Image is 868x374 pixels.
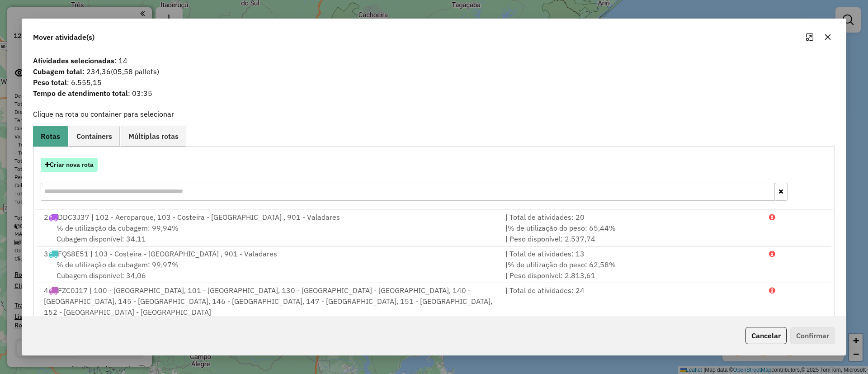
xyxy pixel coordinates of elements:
strong: Tempo de atendimento total [33,89,128,98]
strong: Cubagem total [33,67,82,76]
div: | Total de atividades: 13 [500,248,764,259]
i: Porcentagens após mover as atividades: Cubagem: 233,12% Peso: 149,75% [769,250,775,257]
div: | Total de atividades: 24 [500,285,764,317]
strong: Peso total [33,78,67,87]
span: % de utilização da cubagem: 99,94% [57,223,179,232]
button: Cancelar [745,327,787,344]
i: Porcentagens após mover as atividades: Cubagem: 211,52% Peso: 163,86% [769,287,775,294]
strong: Atividades selecionadas [33,56,114,65]
button: Maximize [802,30,817,44]
span: Múltiplas rotas [128,133,179,140]
div: Cubagem disponível: 34,11 [38,223,500,244]
span: % de utilização do peso: 62,58% [508,260,616,269]
span: Rotas [41,133,60,140]
div: 2 DDC3J37 | 102 - Aeroparque, 103 - Costeira - [GEOGRAPHIC_DATA] , 901 - Valadares [38,212,500,223]
span: % de utilização da cubagem: 99,97% [57,260,179,269]
span: : 14 [28,55,840,66]
label: Clique na rota ou container para selecionar [33,109,174,119]
span: Containers [76,133,112,140]
span: : 6.555,15 [28,77,840,88]
button: Criar nova rota [41,158,98,172]
div: | | Peso disponível: 2.537,74 [500,223,764,244]
div: Cubagem disponível: 34,06 [38,259,500,281]
span: Mover atividade(s) [33,32,94,43]
div: | | Peso disponível: 2.813,61 [500,259,764,281]
span: % de utilização do peso: 65,44% [508,223,616,232]
div: | Total de atividades: 20 [500,212,764,223]
i: Porcentagens após mover as atividades: Cubagem: 233,09% Peso: 154,70% [769,213,775,221]
div: 3 FQS8E51 | 103 - Costeira - [GEOGRAPHIC_DATA] , 901 - Valadares [38,248,500,259]
span: (05,58 pallets) [111,67,159,76]
span: : 03:35 [28,88,840,99]
span: : 234,36 [28,66,840,77]
div: 4 FZC0J17 | 100 - [GEOGRAPHIC_DATA], 101 - [GEOGRAPHIC_DATA], 130 - [GEOGRAPHIC_DATA] - [GEOGRAPH... [38,285,500,317]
